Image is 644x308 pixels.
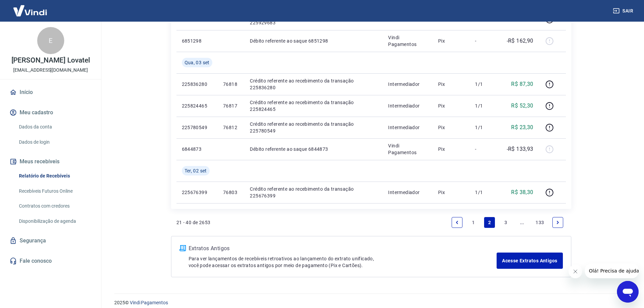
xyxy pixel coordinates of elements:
p: Pix [438,81,464,88]
p: 225676399 [182,189,212,196]
img: Vindi [8,0,52,21]
p: Para ver lançamentos de recebíveis retroativos ao lançamento do extrato unificado, você pode aces... [189,255,497,269]
a: Segurança [8,233,93,248]
p: - [475,146,495,152]
p: - [475,38,495,44]
span: Olá! Precisa de ajuda? [4,5,57,10]
div: E [37,27,64,54]
button: Sair [612,5,636,17]
p: Extratos Antigos [189,244,497,253]
p: Pix [438,124,464,131]
a: Relatório de Recebíveis [16,169,93,183]
p: 2025 © [114,299,628,306]
p: Débito referente ao saque 6851298 [250,38,377,44]
p: R$ 87,30 [511,80,533,88]
p: [EMAIL_ADDRESS][DOMAIN_NAME] [13,67,88,74]
a: Fale conosco [8,254,93,268]
p: Pix [438,189,464,196]
p: 76817 [223,102,239,109]
p: 225824465 [182,102,212,109]
a: Page 133 [533,217,547,228]
p: 225836280 [182,81,212,88]
p: Crédito referente ao recebimento da transação 225824465 [250,99,377,113]
p: Intermediador [388,102,427,109]
a: Page 2 is your current page [484,217,495,228]
p: [PERSON_NAME] Lovatel [11,57,90,64]
button: Meu cadastro [8,105,93,120]
p: 6851298 [182,38,212,44]
p: Crédito referente ao recebimento da transação 225780549 [250,121,377,134]
p: 76812 [223,124,239,131]
p: Débito referente ao saque 6844873 [250,146,377,152]
ul: Pagination [449,214,566,231]
p: 1/1 [475,189,495,196]
a: Acesse Extratos Antigos [497,253,563,269]
p: 1/1 [475,102,495,109]
a: Contratos com credores [16,199,93,213]
p: Crédito referente ao recebimento da transação 225836280 [250,77,377,91]
p: 76818 [223,81,239,88]
p: 6844873 [182,146,212,152]
a: Next page [552,217,563,228]
p: R$ 38,30 [511,188,533,196]
span: Ter, 02 set [185,167,207,174]
button: Meus recebíveis [8,154,93,169]
p: Crédito referente ao recebimento da transação 225676399 [250,186,377,199]
p: 225780549 [182,124,212,131]
iframe: Fechar mensagem [569,265,582,278]
a: Page 1 [468,217,479,228]
p: Vindi Pagamentos [388,142,427,156]
a: Dados de login [16,135,93,149]
img: ícone [180,245,186,251]
a: Disponibilização de agenda [16,214,93,228]
p: 76803 [223,189,239,196]
iframe: Botão para abrir a janela de mensagens [617,281,639,303]
p: -R$ 133,93 [507,145,533,153]
p: 21 - 40 de 2653 [176,219,211,226]
p: Pix [438,146,464,152]
a: Vindi Pagamentos [130,300,168,305]
p: -R$ 162,90 [507,37,533,45]
p: Intermediador [388,81,427,88]
a: Recebíveis Futuros Online [16,184,93,198]
a: Dados da conta [16,120,93,134]
p: Intermediador [388,189,427,196]
p: R$ 52,30 [511,102,533,110]
a: Page 3 [500,217,511,228]
p: Intermediador [388,124,427,131]
a: Início [8,85,93,100]
p: Pix [438,38,464,44]
span: Qua, 03 set [185,59,210,66]
iframe: Mensagem da empresa [585,263,639,278]
p: R$ 23,30 [511,123,533,132]
a: Jump forward [517,217,527,228]
p: 1/1 [475,81,495,88]
p: 1/1 [475,124,495,131]
p: Pix [438,102,464,109]
p: Vindi Pagamentos [388,34,427,48]
a: Previous page [452,217,462,228]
